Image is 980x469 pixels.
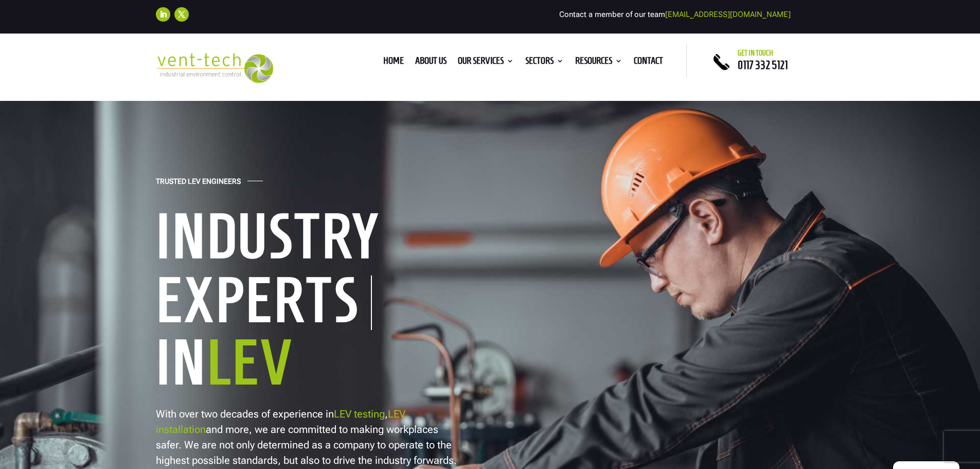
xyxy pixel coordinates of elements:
[575,57,622,68] a: Resources
[738,49,773,57] span: Get in touch
[383,57,404,68] a: Home
[156,330,475,400] h1: In
[156,177,241,191] h4: Trusted LEV Engineers
[525,57,564,68] a: Sectors
[334,408,385,420] a: LEV testing
[207,328,294,396] span: LEV
[156,7,170,22] a: Follow on LinkedIn
[174,7,189,22] a: Follow on X
[665,10,791,19] a: [EMAIL_ADDRESS][DOMAIN_NAME]
[559,10,791,19] span: Contact a member of our team
[458,57,514,68] a: Our Services
[156,204,475,274] h1: Industry
[634,57,663,68] a: Contact
[156,406,459,468] p: With over two decades of experience in , and more, we are committed to making workplaces safer. W...
[415,57,447,68] a: About us
[156,275,372,330] h1: Experts
[156,53,274,83] img: 2023-09-27T08_35_16.549ZVENT-TECH---Clear-background
[738,59,788,71] a: 0117 332 5121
